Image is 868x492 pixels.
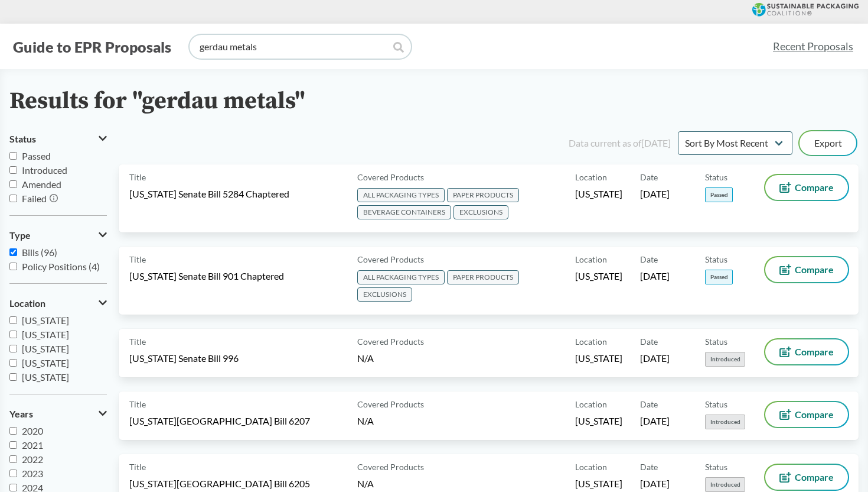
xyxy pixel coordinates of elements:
[22,247,57,258] span: Bills (96)
[9,225,107,245] button: Type
[640,477,670,490] span: [DATE]
[795,347,834,357] span: Compare
[640,352,670,365] span: [DATE]
[9,166,17,174] input: Introduced
[357,352,374,364] span: N/A
[705,461,727,473] span: Status
[705,477,745,492] span: Introduced
[357,398,424,410] span: Covered Products
[575,477,622,490] span: [US_STATE]
[640,171,658,183] span: Date
[575,415,622,428] span: [US_STATE]
[9,293,107,313] button: Location
[569,136,671,150] div: Data current as of [DATE]
[640,415,670,428] span: [DATE]
[9,134,36,144] span: Status
[22,315,69,326] span: [US_STATE]
[640,253,658,266] span: Date
[640,461,658,473] span: Date
[447,270,519,284] span: PAPER PRODUCTS
[575,187,622,200] span: [US_STATE]
[22,425,43,436] span: 2020
[129,415,310,428] span: [US_STATE][GEOGRAPHIC_DATA] Bill 6207
[129,187,289,200] span: [US_STATE] Senate Bill 5284 Chaptered
[129,335,146,348] span: Title
[705,171,727,183] span: Status
[575,352,622,365] span: [US_STATE]
[453,205,508,219] span: EXCLUSIONS
[640,398,658,410] span: Date
[765,402,848,427] button: Compare
[22,468,43,479] span: 2023
[22,164,67,176] span: Introduced
[22,261,100,272] span: Policy Positions (4)
[22,357,69,368] span: [US_STATE]
[357,335,424,348] span: Covered Products
[9,230,31,241] span: Type
[9,248,17,256] input: Bills (96)
[795,265,834,274] span: Compare
[357,415,374,426] span: N/A
[768,33,859,60] a: Recent Proposals
[9,470,17,477] input: 2023
[129,270,284,283] span: [US_STATE] Senate Bill 901 Chaptered
[800,131,856,155] button: Export
[9,359,17,367] input: [US_STATE]
[9,195,17,202] input: Failed
[9,180,17,188] input: Amended
[357,253,424,266] span: Covered Products
[705,270,733,284] span: Passed
[9,404,107,424] button: Years
[9,263,17,270] input: Policy Positions (4)
[795,410,834,419] span: Compare
[129,398,146,410] span: Title
[357,461,424,473] span: Covered Products
[705,335,727,348] span: Status
[22,439,43,451] span: 2021
[129,461,146,473] span: Title
[9,455,17,463] input: 2022
[765,339,848,364] button: Compare
[9,484,17,491] input: 2024
[9,373,17,381] input: [US_STATE]
[357,188,445,202] span: ALL PACKAGING TYPES
[9,316,17,324] input: [US_STATE]
[9,88,305,115] h2: Results for "gerdau metals"
[129,171,146,183] span: Title
[129,477,310,490] span: [US_STATE][GEOGRAPHIC_DATA] Bill 6205
[640,187,670,200] span: [DATE]
[795,183,834,192] span: Compare
[9,441,17,449] input: 2021
[22,329,69,340] span: [US_STATE]
[575,461,607,473] span: Location
[9,129,107,149] button: Status
[705,352,745,367] span: Introduced
[575,253,607,266] span: Location
[22,371,69,383] span: [US_STATE]
[9,152,17,160] input: Passed
[22,150,51,161] span: Passed
[575,398,607,410] span: Location
[9,331,17,338] input: [US_STATE]
[575,335,607,348] span: Location
[705,253,727,266] span: Status
[357,478,374,489] span: N/A
[357,270,445,284] span: ALL PACKAGING TYPES
[9,298,45,309] span: Location
[9,37,175,56] button: Guide to EPR Proposals
[357,171,424,183] span: Covered Products
[795,472,834,482] span: Compare
[357,287,412,302] span: EXCLUSIONS
[640,270,670,283] span: [DATE]
[447,188,519,202] span: PAPER PRODUCTS
[575,270,622,283] span: [US_STATE]
[705,398,727,410] span: Status
[765,175,848,200] button: Compare
[9,427,17,435] input: 2020
[765,465,848,490] button: Compare
[22,343,69,354] span: [US_STATE]
[9,345,17,352] input: [US_STATE]
[765,257,848,282] button: Compare
[129,253,146,266] span: Title
[22,193,47,204] span: Failed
